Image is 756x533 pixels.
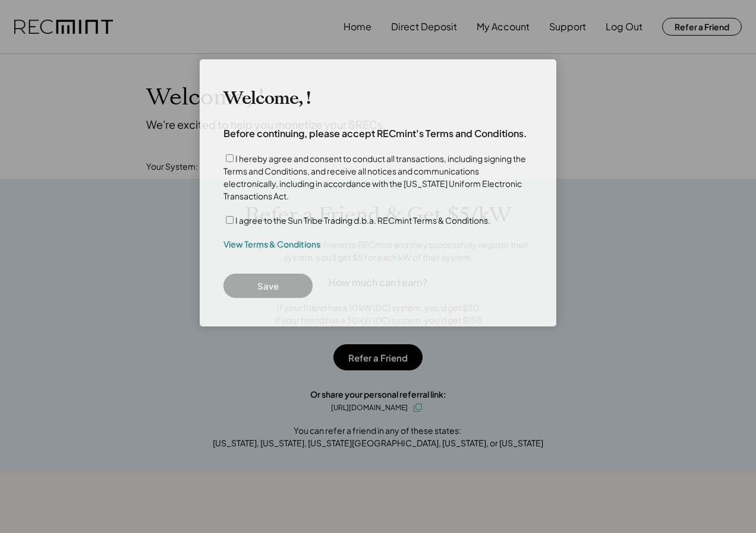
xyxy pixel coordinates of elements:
button: Save [223,274,313,298]
h3: Welcome, ! [223,88,310,109]
label: I agree to the Sun Tribe Trading d.b.a. RECmint Terms & Conditions. [235,215,490,226]
h4: Before continuing, please accept RECmint's Terms and Conditions. [223,127,527,140]
a: View Terms & Conditions [223,239,320,250]
label: I hereby agree and consent to conduct all transactions, including signing the Terms and Condition... [223,153,526,201]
